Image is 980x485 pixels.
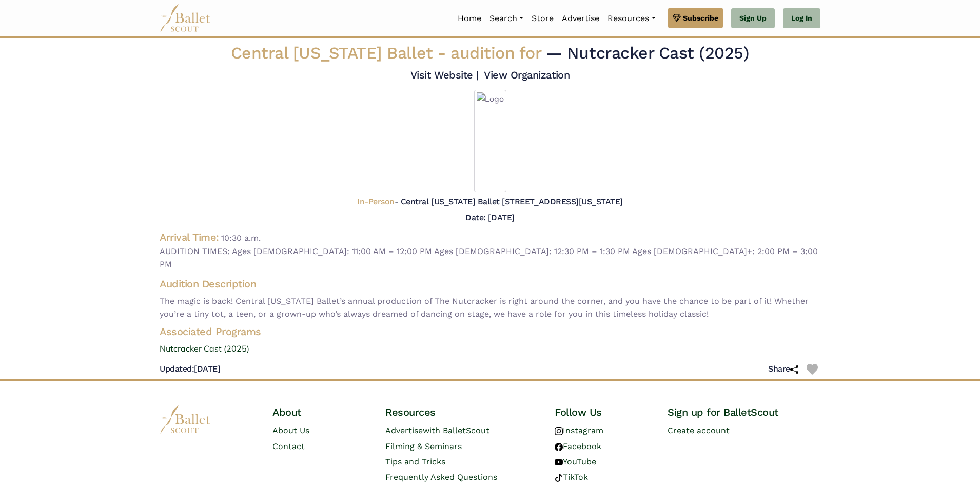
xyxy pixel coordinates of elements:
a: Advertisewith BalletScout [385,425,489,435]
a: Instagram [555,425,603,435]
h4: Sign up for BalletScout [668,405,820,419]
a: Create account [668,425,730,435]
h4: Arrival Time: [160,231,219,243]
span: Updated: [160,364,194,374]
img: gem.svg [673,12,681,24]
span: with BalletScout [423,425,489,435]
img: logo [160,405,211,434]
span: — Nutcracker Cast (2025) [546,43,749,63]
h4: Associated Programs [151,325,829,338]
a: Resources [603,8,659,29]
h5: [DATE] [160,364,220,375]
h4: Audition Description [160,277,820,290]
span: The magic is back! Central [US_STATE] Ballet’s annual production of The Nutcracker is right aroun... [160,295,820,321]
a: Filming & Seminars [385,441,462,451]
h5: Share [768,364,798,375]
a: Subscribe [668,8,723,28]
a: Facebook [555,441,601,451]
img: facebook logo [555,443,563,451]
span: Subscribe [683,12,718,24]
a: Home [454,8,485,29]
a: YouTube [555,457,596,467]
span: 10:30 a.m. [221,233,261,243]
img: Logo [474,90,506,192]
h5: - Central [US_STATE] Ballet [STREET_ADDRESS][US_STATE] [357,197,623,207]
h5: Date: [DATE] [465,212,514,222]
img: tiktok logo [555,474,563,482]
img: youtube logo [555,458,563,467]
a: Store [527,8,558,29]
span: In-Person [357,197,395,206]
img: instagram logo [555,427,563,435]
a: Contact [272,441,305,451]
span: AUDITION TIMES: Ages [DEMOGRAPHIC_DATA]: 11:00 AM – 12:00 PM Ages [DEMOGRAPHIC_DATA]: 12:30 PM – ... [160,245,820,271]
a: Visit Website | [410,69,479,81]
a: Log In [783,8,820,29]
a: Sign Up [731,8,775,29]
a: Search [485,8,527,29]
a: Tips and Tricks [385,457,445,467]
a: TikTok [555,472,588,482]
a: Nutcracker Cast (2025) [151,342,829,356]
a: View Organization [484,69,570,81]
span: Central [US_STATE] Ballet - [231,43,546,63]
h4: Resources [385,405,538,419]
a: Frequently Asked Questions [385,472,497,482]
h4: Follow Us [555,405,651,419]
h4: About [272,405,369,419]
a: Advertise [558,8,603,29]
span: audition for [450,43,541,63]
a: About Us [272,425,309,435]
